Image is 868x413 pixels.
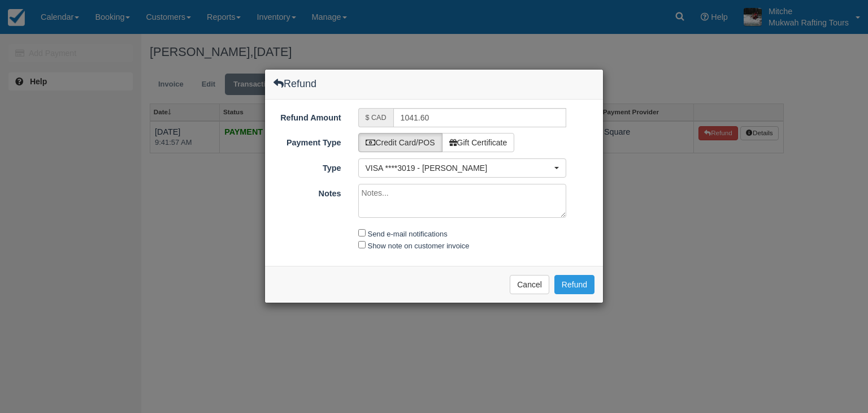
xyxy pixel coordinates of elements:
button: Refund [554,275,594,294]
small: $ CAD [366,114,387,122]
label: Show note on customer invoice [368,242,470,250]
label: Refund Amount [265,108,350,124]
label: Notes [265,184,350,200]
label: Gift Certificate [442,133,515,152]
label: Credit Card/POS [358,133,442,152]
input: Valid number required. [393,108,567,127]
span: VISA ****3019 - [PERSON_NAME] [366,162,552,174]
label: Send e-mail notifications [368,230,448,238]
label: Payment Type [265,133,350,149]
button: VISA ****3019 - [PERSON_NAME] [358,158,567,178]
h4: Refund [274,78,316,89]
label: Type [265,158,350,174]
button: Cancel [510,275,549,294]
